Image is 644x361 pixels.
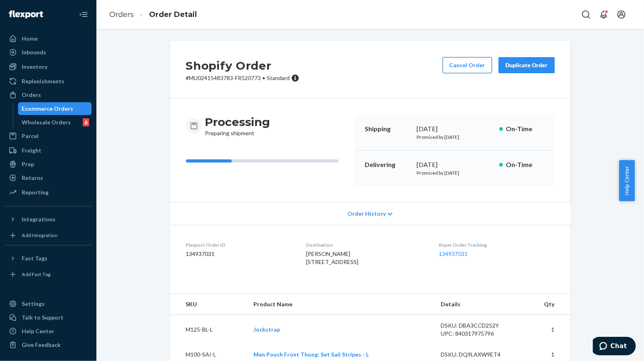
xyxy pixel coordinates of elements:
[254,351,369,358] a: Men Pouch Front Thong: Set Sail Stripes - L
[5,325,92,338] a: Help Center
[506,124,545,134] p: On-Time
[5,60,92,73] a: Inventory
[22,48,46,56] div: Inbounds
[306,250,358,265] span: [PERSON_NAME] [STREET_ADDRESS]
[22,341,61,349] div: Give Feedback
[76,6,92,23] button: Close Navigation
[22,314,63,322] div: Talk to Support
[22,35,38,43] div: Home
[22,271,51,278] div: Add Fast Tag
[613,6,630,23] button: Open account menu
[103,3,203,27] ol: breadcrumbs
[22,160,34,168] div: Prep
[5,297,92,310] a: Settings
[186,74,299,82] p: # MU02415483783-FR520773
[22,146,41,155] div: Freight
[505,61,548,69] div: Duplicate Order
[417,124,493,134] div: [DATE]
[22,174,43,182] div: Returns
[441,330,516,338] div: UPC: 840317975796
[186,241,293,248] dt: Flexport Order ID
[434,294,523,315] th: Details
[441,322,516,330] div: DSKU: DBA3CCD252Y
[205,115,270,137] div: Preparing shipment
[5,186,92,199] a: Reporting
[578,6,594,23] button: Open Search Box
[593,337,636,357] iframe: Opens a widget where you can chat to one of our agents
[523,294,571,315] th: Qty
[9,10,43,19] img: Flexport logo
[439,250,468,257] a: 134937031
[5,130,92,142] a: Parcel
[22,118,71,126] div: Wholesale Orders
[5,89,92,101] a: Orders
[22,215,55,223] div: Integrations
[83,118,89,126] div: 6
[365,124,411,134] p: Shipping
[5,144,92,157] a: Freight
[5,158,92,171] a: Prep
[22,77,64,85] div: Replenishments
[205,115,270,129] h3: Processing
[247,294,434,315] th: Product Name
[22,232,57,239] div: Add Integration
[365,160,411,169] p: Delivering
[506,160,545,169] p: On-Time
[5,32,92,45] a: Home
[417,169,493,176] p: Promised by [DATE]
[441,351,516,359] div: DSKU: DQ9LAXW9ET4
[523,315,571,344] td: 1
[18,102,92,115] a: Ecommerce Orders
[417,160,493,169] div: [DATE]
[5,252,92,265] button: Fast Tags
[22,105,74,113] div: Ecommerce Orders
[254,326,280,333] a: Jockstrap
[186,250,293,258] dd: 134937031
[22,300,45,308] div: Settings
[263,74,266,81] span: •
[22,63,47,71] div: Inventory
[186,57,299,74] h2: Shopify Order
[18,116,92,129] a: Wholesale Orders6
[596,6,612,23] button: Open notifications
[5,171,92,184] a: Returns
[22,254,47,262] div: Fast Tags
[5,213,92,226] button: Integrations
[22,188,49,196] div: Reporting
[149,10,197,19] a: Order Detail
[170,294,247,315] th: SKU
[22,327,54,335] div: Help Center
[499,57,555,73] button: Duplicate Order
[5,229,92,242] a: Add Integration
[170,315,247,344] td: M125-BL-L
[22,91,41,99] div: Orders
[5,75,92,88] a: Replenishments
[5,311,92,324] button: Talk to Support
[348,210,386,218] span: Order History
[267,74,290,81] span: Standard
[109,10,134,19] a: Orders
[22,132,39,140] div: Parcel
[417,134,493,140] p: Promised by [DATE]
[439,241,554,248] dt: Buyer Order Tracking
[443,57,492,73] button: Cancel Order
[619,160,635,201] button: Help Center
[306,241,426,248] dt: Destination
[5,268,92,281] a: Add Fast Tag
[5,46,92,59] a: Inbounds
[5,338,92,351] button: Give Feedback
